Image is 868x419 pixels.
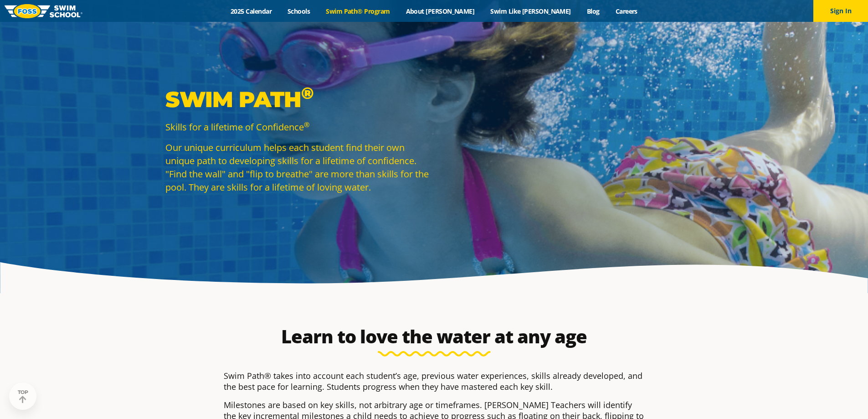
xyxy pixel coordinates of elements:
p: Swim Path® takes into account each student’s age, previous water experiences, skills already deve... [224,370,645,392]
a: Blog [579,7,607,16]
h2: Learn to love the water at any age [219,326,649,347]
sup: ® [304,120,309,129]
a: Swim Path® Program [318,7,398,16]
a: Swim Like [PERSON_NAME] [483,7,579,16]
a: 2025 Calendar [223,7,280,16]
a: About [PERSON_NAME] [398,7,483,16]
a: Careers [607,7,645,16]
sup: ® [301,83,313,103]
img: FOSS Swim School Logo [5,4,82,18]
p: Our unique curriculum helps each student find their own unique path to developing skills for a li... [165,141,430,194]
div: TOP [18,389,28,403]
a: Schools [280,7,318,16]
p: Swim Path [165,86,430,113]
p: Skills for a lifetime of Confidence [165,120,430,134]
